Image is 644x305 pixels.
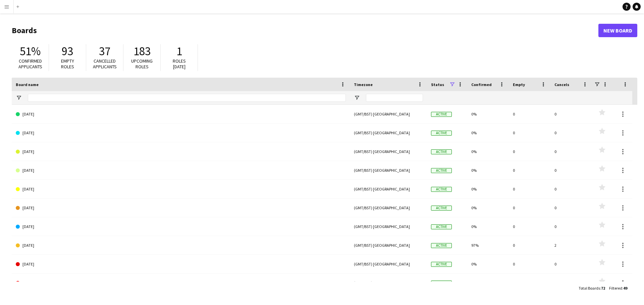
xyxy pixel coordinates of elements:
input: Board name Filter Input [28,94,346,102]
a: [DATE] [16,274,346,292]
div: 0 [550,105,592,123]
span: Active [431,206,452,211]
div: (GMT/BST) [GEOGRAPHIC_DATA] [350,161,427,179]
div: 0 [509,217,550,236]
div: 0 [509,255,550,273]
span: Active [431,187,452,192]
div: (GMT/BST) [GEOGRAPHIC_DATA] [350,236,427,254]
div: 0 [509,199,550,217]
div: 0 [509,236,550,254]
div: 0 [550,142,592,161]
input: Timezone Filter Input [366,94,423,102]
div: 0 [509,161,550,179]
div: 0% [467,274,509,292]
span: Status [431,82,444,87]
a: New Board [598,24,637,37]
div: 0% [467,217,509,236]
a: [DATE] [16,105,346,124]
div: 0% [467,124,509,142]
div: (GMT/BST) [GEOGRAPHIC_DATA] [350,105,427,123]
span: Filtered [609,286,622,291]
div: 0 [509,274,550,292]
span: 1 [176,44,182,59]
div: : [609,282,627,295]
div: 0 [509,180,550,198]
span: 37 [99,44,110,59]
a: [DATE] [16,199,346,217]
div: (GMT/BST) [GEOGRAPHIC_DATA] [350,180,427,198]
div: 0 [550,255,592,273]
div: (GMT/BST) [GEOGRAPHIC_DATA] [350,124,427,142]
div: 0% [467,105,509,123]
div: (GMT/BST) [GEOGRAPHIC_DATA] [350,199,427,217]
span: Active [431,243,452,248]
span: Active [431,112,452,117]
span: 51% [20,44,41,59]
span: 72 [601,286,605,291]
span: Roles [DATE] [173,58,186,70]
div: 0 [550,124,592,142]
span: Confirmed applicants [18,58,42,70]
div: 0% [467,142,509,161]
div: 0 [509,142,550,161]
div: 0% [467,199,509,217]
button: Open Filter Menu [16,95,22,101]
a: [DATE] [16,180,346,199]
span: 183 [133,44,151,59]
div: 0 [550,274,592,292]
div: 97% [467,236,509,254]
div: 0 [550,161,592,179]
div: 0 [550,199,592,217]
div: (GMT/BST) [GEOGRAPHIC_DATA] [350,255,427,273]
span: Active [431,149,452,154]
a: [DATE] [16,217,346,236]
span: Cancelled applicants [93,58,117,70]
span: Active [431,281,452,286]
span: Cancels [554,82,569,87]
span: Empty roles [61,58,74,70]
span: Confirmed [471,82,492,87]
div: (GMT/BST) [GEOGRAPHIC_DATA] [350,217,427,236]
h1: Boards [12,25,598,35]
div: 0 [509,124,550,142]
div: (GMT/BST) [GEOGRAPHIC_DATA] [350,142,427,161]
button: Open Filter Menu [354,95,360,101]
div: : [579,282,605,295]
span: Empty [513,82,525,87]
div: (GMT/BST) [GEOGRAPHIC_DATA] [350,274,427,292]
a: [DATE] [16,236,346,255]
a: [DATE] [16,142,346,161]
span: Active [431,262,452,267]
span: Upcoming roles [131,58,153,70]
div: 0% [467,255,509,273]
a: [DATE] [16,161,346,180]
div: 0 [509,105,550,123]
a: [DATE] [16,124,346,142]
div: 0 [550,180,592,198]
span: Total Boards [579,286,600,291]
span: Active [431,224,452,229]
span: 93 [62,44,73,59]
div: 0% [467,161,509,179]
span: Board name [16,82,39,87]
a: [DATE] [16,255,346,274]
span: 49 [623,286,627,291]
div: 0 [550,217,592,236]
span: Timezone [354,82,373,87]
span: Active [431,131,452,136]
span: Active [431,168,452,173]
div: 2 [550,236,592,254]
div: 0% [467,180,509,198]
